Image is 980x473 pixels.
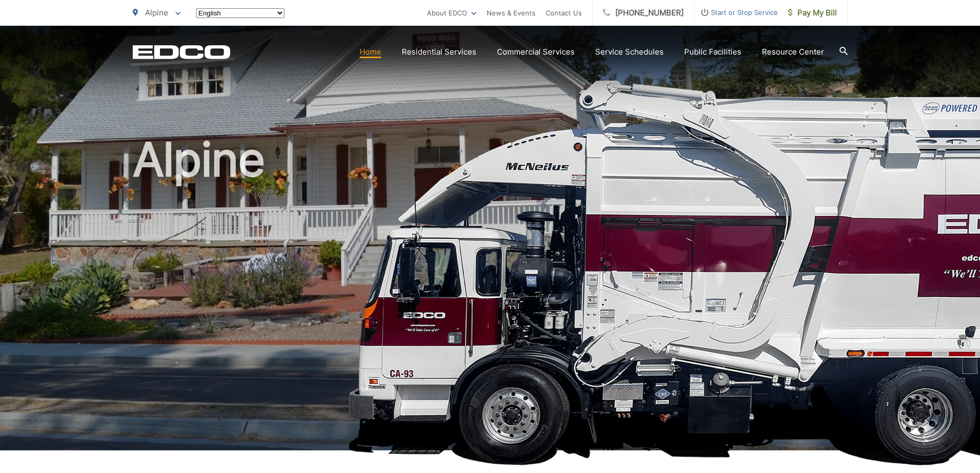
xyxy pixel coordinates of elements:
a: Residential Services [402,46,476,58]
a: Resource Center [762,46,824,58]
a: Home [360,46,381,58]
a: News & Events [487,7,536,19]
a: EDCD logo. Return to the homepage. [133,45,230,59]
a: Service Schedules [595,46,664,58]
span: Pay My Bill [788,7,837,19]
a: Commercial Services [497,46,575,58]
a: About EDCO [427,7,476,19]
span: Alpine [145,8,168,17]
select: Select a language [196,8,284,18]
a: Public Facilities [684,46,741,58]
h1: Alpine [133,134,848,460]
a: Contact Us [546,7,582,19]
